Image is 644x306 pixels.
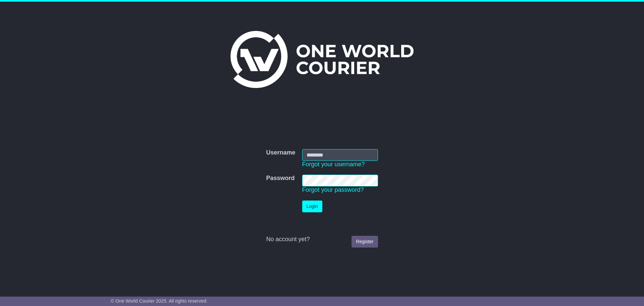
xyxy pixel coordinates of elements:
a: Forgot your password? [302,186,364,193]
div: No account yet? [266,236,378,243]
a: Forgot your username? [302,161,365,168]
span: © One World Courier 2025. All rights reserved. [111,298,208,304]
a: Register [352,236,378,248]
button: Login [302,201,322,212]
img: One World [230,31,414,88]
label: Password [266,175,294,182]
label: Username [266,149,295,157]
